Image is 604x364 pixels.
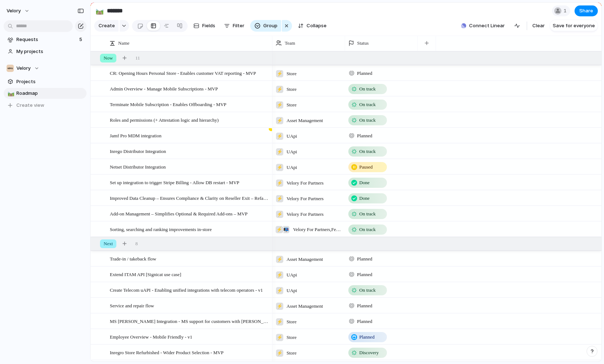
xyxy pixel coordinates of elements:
[191,20,218,32] button: Fields
[110,100,227,108] span: Terminate Mobile Subscription - Enables Offboarding - MVP
[458,20,508,31] button: Connect Linear
[276,318,283,325] div: ⚡
[276,195,283,202] div: ⚡
[4,100,87,111] button: Create view
[287,287,297,294] span: UApi
[282,226,289,233] div: 📭
[287,211,324,218] span: Velory For Partners
[287,303,323,310] span: Asset Management
[276,226,283,233] div: ⚡
[250,20,281,32] button: Group
[575,5,598,16] button: Share
[287,349,296,357] span: Store
[99,22,115,29] span: Create
[110,116,219,124] span: Roles and permissions (+ Attestation logic and hierarchy)
[276,117,283,124] div: ⚡
[287,195,324,202] span: Velory For Partners
[110,270,181,278] span: Extend ITAM API [Signicat use case]
[287,86,296,93] span: Store
[287,318,296,325] span: Store
[110,84,218,93] span: Admin Overview - Manage Mobile Subscriptions - MVP
[276,164,283,171] div: ⚡
[287,164,297,171] span: UApi
[110,301,154,310] span: Service and repair flow
[359,163,373,171] span: Paused
[357,132,372,139] span: Planned
[276,70,283,77] div: ⚡
[532,22,545,29] span: Clear
[16,102,44,109] span: Create view
[357,271,372,278] span: Planned
[357,255,372,263] span: Planned
[276,133,283,140] div: ⚡
[287,256,323,263] span: Asset Management
[357,302,372,310] span: Planned
[359,226,376,233] span: On track
[287,70,296,77] span: Store
[110,69,256,77] span: CR: Opening Hours Personal Store - Enables customer VAT reporting - MVP
[579,7,593,15] span: Share
[529,20,548,32] button: Clear
[94,5,105,17] button: 🛤️
[3,5,33,17] button: velory
[276,179,283,187] div: ⚡
[110,162,166,171] span: Netset Distributor Integration
[287,101,296,109] span: Store
[359,85,376,93] span: On track
[110,225,212,233] span: Sorting, searching and ranking improvements in-store
[357,70,372,77] span: Planned
[287,148,297,155] span: UApi
[4,88,87,99] a: 🛤️Roadmap
[287,117,323,124] span: Asset Management
[96,6,104,16] div: 🛤️
[110,332,192,341] span: Employee Overview - Mobile Friendly - v1
[16,48,84,55] span: My projects
[104,54,113,62] span: Now
[276,101,283,109] div: ⚡
[135,240,138,247] span: 8
[104,240,113,247] span: Next
[287,179,324,187] span: Velory For Partners
[16,65,31,72] span: Velory
[4,34,87,45] a: Requests5
[359,101,376,108] span: On track
[564,7,569,15] span: 1
[135,54,140,62] span: 11
[110,348,224,356] span: Inregro Store Refurbished - Wider Product Selection - MVP
[359,195,369,202] span: Done
[359,210,376,218] span: On track
[276,256,283,263] div: ⚡
[550,20,598,32] button: Save for everyone
[110,194,270,202] span: Improved Data Cleanup – Ensures Compliance & Clarity on Reseller Exit – Refactor
[16,78,84,85] span: Projects
[16,90,84,97] span: Roadmap
[221,20,247,32] button: Filter
[79,36,84,43] span: 5
[357,318,372,325] span: Planned
[110,147,166,155] span: Inrego Distributor Integration
[110,286,263,294] span: Create Telecom uAPI - Enabling unified integrations with telecom operators - v1
[287,271,297,279] span: UApi
[293,226,342,233] span: Velory For Partners , Feature Requests
[307,22,327,29] span: Collapse
[7,7,21,15] span: velory
[110,178,239,186] span: Set up integration to trigger Stripe Billing - Allow DB restart - MVP
[276,287,283,294] div: ⚡
[4,46,87,57] a: My projects
[110,317,270,325] span: MS [PERSON_NAME] Integration - MS support for customers with [PERSON_NAME] - MVP
[553,22,595,29] span: Save for everyone
[110,254,156,263] span: Trade-in / takeback flow
[110,209,248,218] span: Add-on Management – Simplifies Optional & Required Add-ons – MVP
[7,90,14,97] button: 🛤️
[16,36,77,43] span: Requests
[359,333,375,341] span: Planned
[118,40,129,47] span: Name
[276,303,283,310] div: ⚡
[276,148,283,155] div: ⚡
[276,334,283,341] div: ⚡
[110,131,161,139] span: Jamf Pro MDM integration
[202,22,215,29] span: Fields
[4,76,87,87] a: Projects
[359,179,369,186] span: Done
